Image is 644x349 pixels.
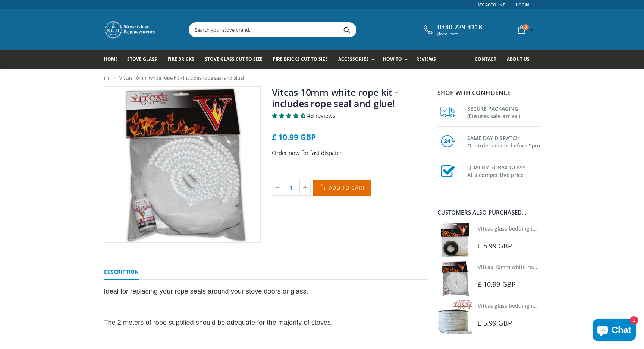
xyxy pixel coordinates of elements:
a: Vitcas 10mm white rope kit - includes rope seal and glue! [272,86,398,110]
img: Vitcas stove glass bedding in tape [437,223,472,257]
img: Stove Glass Replacement [104,20,156,39]
span: Vitcas 10mm white rope kit - includes rope seal and glue! [119,74,244,81]
span: 0330 229 4118 [437,23,482,31]
a: About us [507,50,535,69]
a: 0330 229 4118 (local rate) [422,23,482,37]
h3: QUALITY ROBAX GLASS At a competitive price [467,162,540,179]
span: £ 5.99 GBP [478,241,512,250]
span: The 2 meters of rope supplied should be adequate for the majority of stoves. [104,319,333,326]
span: Add to Cart [329,184,366,191]
span: 4.67 stars [272,112,307,119]
a: Contact [475,50,502,69]
span: £ 10.99 GBP [272,132,316,142]
a: Vitcas glass bedding in tape - 2mm x 15mm x 2 meters (White) [478,302,636,309]
a: Stove Glass Cut To Size [205,50,268,69]
img: Vitcas white rope, glue and gloves kit 10mm [437,261,472,296]
a: Vitcas 10mm white rope kit - includes rope seal and glue! [478,263,624,270]
a: Home [104,50,123,69]
span: About us [507,56,530,62]
input: Search your stove brand... [189,23,440,37]
span: Ideal for replacing your rope seals around your stove doors or glass. [104,288,308,295]
span: Home [104,56,118,62]
img: Vitcas stove glass bedding in tape [437,300,472,334]
a: Vitcas glass bedding in tape - 2mm x 10mm x 2 meters [478,225,617,232]
a: 0 [515,22,535,37]
span: Fire Bricks [167,56,194,62]
span: Reviews [416,56,436,62]
a: Description [104,265,139,280]
p: Shop with confidence [437,88,540,97]
span: 43 reviews [307,112,335,119]
a: Fire Bricks [167,50,200,69]
a: Reviews [416,50,442,69]
span: Contact [475,56,496,62]
h3: SECURE PACKAGING (Ensures safe arrival) [467,104,540,120]
span: £ 10.99 GBP [478,280,516,289]
a: Stove Glass [127,50,163,69]
a: How To [383,50,411,69]
a: Home [104,76,110,80]
a: Accessories [338,50,378,69]
button: Search [339,23,355,37]
span: Fire Bricks Cut To Size [273,56,328,62]
span: (local rate) [437,31,482,37]
a: Fire Bricks Cut To Size [273,50,333,69]
p: Order now for fast dispatch [272,149,428,157]
span: £ 5.99 GBP [478,318,512,327]
span: Stove Glass [127,56,157,62]
img: nt-kit-12mm-dia.white-fire-rope-adhesive-517-p_800x_crop_center.jpg [104,87,260,242]
span: How To [383,56,402,62]
span: Stove Glass Cut To Size [205,56,263,62]
h3: SAME DAY DISPATCH On orders made before 2pm [467,133,540,149]
div: Customers also purchased... [437,210,540,215]
span: 0 [523,24,529,30]
inbox-online-store-chat: Shopify online store chat [590,319,638,343]
button: Add to Cart [313,180,372,196]
span: Accessories [338,56,368,62]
